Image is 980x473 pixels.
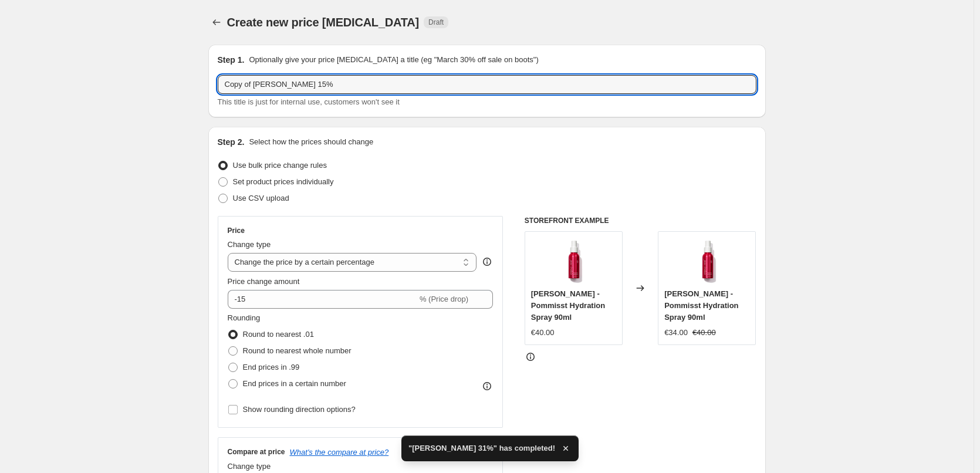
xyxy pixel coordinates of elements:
[228,462,271,471] span: Change type
[228,290,417,309] input: -15
[664,328,688,337] span: €34.00
[531,328,555,337] span: €40.00
[243,330,314,339] span: Round to nearest .01
[227,16,420,29] span: Create new price [MEDICAL_DATA]
[228,447,285,457] h3: Compare at price
[664,289,738,322] span: [PERSON_NAME] - Pommisst Hydration Spray 90ml
[249,136,373,148] p: Select how the prices should change
[218,75,756,94] input: 30% off holiday sale
[228,313,261,322] span: Rounding
[218,54,245,66] h2: Step 1.
[550,238,597,285] img: jane-iredale-pommisst-hydration-spray-90ml-196894_80x.png
[525,216,756,225] h6: STOREFRONT EXAMPLE
[233,177,334,186] span: Set product prices individually
[531,289,605,322] span: [PERSON_NAME] - Pommisst Hydration Spray 90ml
[218,97,400,106] span: This title is just for internal use, customers won't see it
[208,14,225,31] button: Price change jobs
[408,442,555,454] span: "[PERSON_NAME] 31%" has completed!
[481,256,493,268] div: help
[692,328,716,337] span: €40.00
[243,379,346,388] span: End prices in a certain number
[243,405,356,414] span: Show rounding direction options?
[428,18,444,27] span: Draft
[684,238,731,285] img: jane-iredale-pommisst-hydration-spray-90ml-196894_80x.png
[420,295,468,303] span: % (Price drop)
[228,277,300,286] span: Price change amount
[243,363,300,371] span: End prices in .99
[228,240,271,249] span: Change type
[249,54,538,66] p: Optionally give your price [MEDICAL_DATA] a title (eg "March 30% off sale on boots")
[233,194,289,202] span: Use CSV upload
[290,448,389,457] button: What's the compare at price?
[233,161,327,170] span: Use bulk price change rules
[243,346,352,355] span: Round to nearest whole number
[228,226,245,235] h3: Price
[218,136,245,148] h2: Step 2.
